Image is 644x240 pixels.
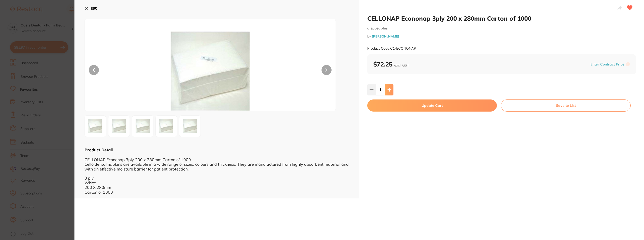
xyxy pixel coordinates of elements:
div: Hi undefined, ​ Starting [DATE], we’re making some updates to our product offerings on the Restoc... [22,8,89,126]
img: TkFQXzIuanBn [110,117,128,135]
img: TkFQLmpwZw [135,31,285,111]
img: TkFQXzUuanBn [181,117,199,135]
label: i [626,62,630,66]
p: Message from Restocq, sent 2w ago [22,85,89,90]
b: $72.25 [373,60,409,68]
div: message notification from Restocq, 2w ago. Hi undefined, ​ Starting 11 August, we’re making some ... [8,5,93,93]
b: Product Detail [85,147,113,152]
div: CELLONAP Econonap 3ply 200 x 280mm Carton of 1000 Cello dental napkins are available in a wide ra... [85,153,349,194]
img: TkFQXzQuanBn [157,117,175,135]
img: TkFQLmpwZw [86,117,104,135]
button: Update Cart [367,99,497,112]
button: ESC [85,4,97,13]
button: Save to List [501,99,631,112]
div: Message content [22,8,89,83]
span: excl. GST [394,63,409,67]
b: ESC [91,6,97,11]
h2: CELLONAP Econonap 3ply 200 x 280mm Carton of 1000 [367,15,636,22]
img: TkFQXzMuanBn [134,117,152,135]
small: Product Code: C1-ECONONAP [367,46,416,51]
small: by [367,35,636,38]
button: Enter Contract Price [589,62,626,67]
img: Profile image for Restocq [11,9,19,17]
small: disposables [367,26,636,30]
a: [PERSON_NAME] [372,34,399,38]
